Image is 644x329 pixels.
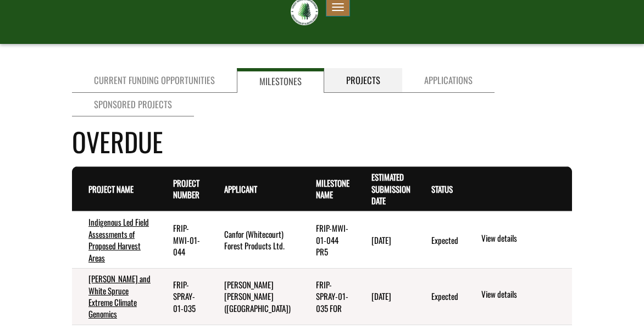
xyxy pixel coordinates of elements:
[431,183,453,195] a: Status
[88,216,149,263] a: Indigenous Led Field Assessments of Proposed Harvest Areas
[72,122,572,161] h4: Overdue
[355,211,415,268] td: 8/15/2025
[463,211,572,268] td: action menu
[371,234,391,246] time: [DATE]
[88,272,151,320] a: [PERSON_NAME] and White Spruce Extreme Climate Genomics
[371,171,410,207] a: Estimated Submission Date
[316,177,349,200] a: Milestone Name
[371,290,391,302] time: [DATE]
[237,68,324,93] a: Milestones
[72,211,157,268] td: Indigenous Led Field Assessments of Proposed Harvest Areas
[463,167,572,212] th: Actions
[173,177,199,200] a: Project Number
[415,211,463,268] td: Expected
[481,288,568,302] a: View details
[224,183,257,195] a: Applicant
[299,211,355,268] td: FRIP-MWI-01-044 PR5
[72,92,194,117] a: Sponsored Projects
[208,211,299,268] td: Canfor (Whitecourt) Forest Products Ltd.
[463,269,572,325] td: action menu
[157,211,208,268] td: FRIP-MWI-01-044
[415,269,463,325] td: Expected
[157,269,208,325] td: FRIP-SPRAY-01-035
[402,68,495,93] a: Applications
[299,269,355,325] td: FRIP-SPRAY-01-035 FOR
[481,232,568,246] a: View details
[88,183,134,195] a: Project Name
[72,68,237,93] a: Current Funding Opportunities
[208,269,299,325] td: West Fraser Cochrane (Spray Lake Sawmill)
[324,68,402,93] a: Projects
[355,269,415,325] td: 7/31/2025
[72,269,157,325] td: Engelmann and White Spruce Extreme Climate Genomics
